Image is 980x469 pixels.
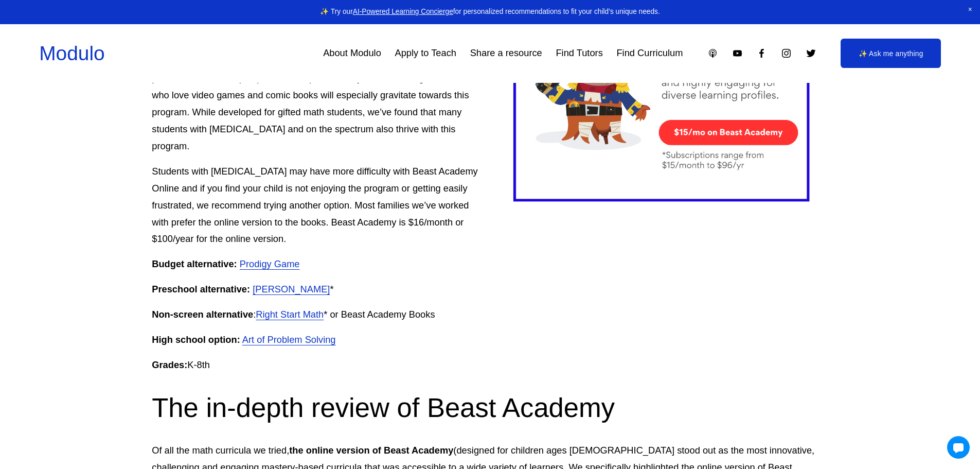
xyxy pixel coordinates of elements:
[152,306,828,323] p: : * or Beast Academy Books
[556,44,602,63] a: Find Tutors
[841,39,941,68] a: ✨ Ask me anything
[707,48,718,59] a: Apple Podcasts
[616,44,683,63] a: Find Curriculum
[781,48,792,59] a: Instagram
[240,258,300,269] a: Prodigy Game
[152,359,187,370] strong: Grades:
[353,8,453,15] a: AI-Powered Learning Concierge
[806,48,816,59] a: Twitter
[323,44,381,63] a: About Modulo
[256,309,324,320] a: Right Start Math
[470,44,542,63] a: Share a resource
[152,334,240,345] strong: High school option:
[253,284,330,294] a: [PERSON_NAME]
[152,309,253,320] strong: Non-screen alternative
[732,48,743,59] a: YouTube
[152,284,250,294] strong: Preschool alternative:
[152,357,828,374] p: K-8th
[39,42,104,64] a: Modulo
[756,48,767,59] a: Facebook
[152,258,237,269] strong: Budget alternative:
[289,445,453,456] strong: the online version of Beast Academy
[152,163,828,248] p: Students with [MEDICAL_DATA] may have more difficulty with Beast Academy Online and if you find y...
[152,390,828,426] h2: The in-depth review of Beast Academy
[242,334,336,345] a: Art of Problem Solving
[395,44,456,63] a: Apply to Teach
